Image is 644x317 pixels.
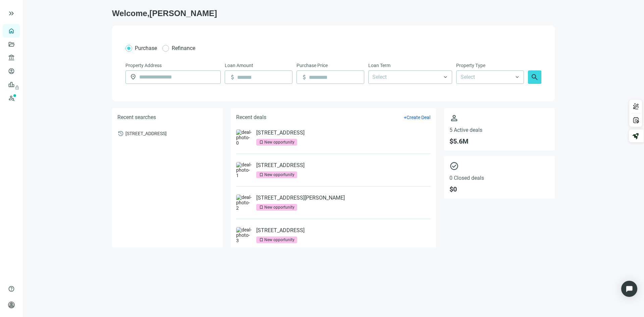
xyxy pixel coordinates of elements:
span: Property Type [456,62,485,69]
span: Refinance [172,45,195,51]
img: deal-photo-2 [236,195,252,211]
span: location_on [130,73,137,80]
a: [STREET_ADDRESS] [256,227,305,234]
span: Purchase Price [297,62,328,69]
a: [STREET_ADDRESS] [256,129,305,136]
span: check_circle [449,161,549,171]
h5: Recent deals [236,113,266,121]
div: New opportunity [264,171,294,178]
a: [STREET_ADDRESS][PERSON_NAME] [256,195,345,201]
span: Loan Term [368,62,390,69]
span: attach_money [301,74,308,81]
div: New opportunity [264,204,294,211]
span: Purchase [135,45,157,51]
span: person [8,302,15,308]
span: bookmark [259,140,264,145]
span: 5 Active deals [449,127,549,133]
div: New opportunity [264,139,294,146]
a: [STREET_ADDRESS] [256,162,305,169]
span: bookmark [259,237,264,242]
img: deal-photo-3 [236,227,252,243]
span: 0 Closed deals [449,175,549,181]
img: deal-photo-0 [236,129,252,146]
button: +Create Deal [404,114,431,120]
span: $ 5.6M [449,137,549,145]
span: Create Deal [407,115,430,120]
span: Property Address [125,62,162,69]
span: $ 0 [449,185,549,193]
div: Open Intercom Messenger [621,281,637,297]
span: [STREET_ADDRESS] [125,130,167,136]
button: search [528,70,541,84]
h1: Welcome, [PERSON_NAME] [112,8,555,19]
span: + [404,115,407,120]
div: New opportunity [264,236,294,243]
span: attach_money [229,74,236,81]
span: help [8,285,15,292]
span: person [449,113,549,123]
span: history [117,130,124,137]
img: deal-photo-1 [236,162,252,178]
span: bookmark [259,205,264,210]
span: search [531,73,539,81]
span: bookmark [259,172,264,177]
span: Loan Amount [225,62,253,69]
button: keyboard_double_arrow_right [7,9,15,17]
h5: Recent searches [117,113,156,121]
